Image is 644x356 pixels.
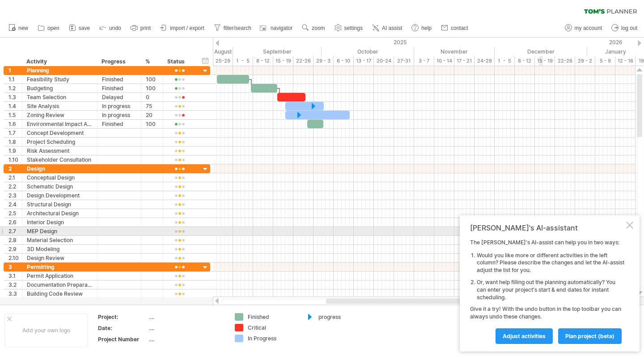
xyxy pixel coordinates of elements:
div: October 2025 [322,47,414,56]
div: 27-31 [394,56,414,66]
span: import / export [170,25,204,31]
div: 100 [146,84,158,92]
div: 1 [8,66,22,75]
span: filter/search [224,25,251,31]
span: zoom [312,25,325,31]
div: 20-24 [374,56,394,66]
a: undo [97,22,124,34]
a: Adjust activities [496,328,553,344]
div: Interior Design [27,218,93,226]
div: Budgeting [27,84,93,92]
div: 3.1 [8,272,22,280]
div: 2.7 [8,227,22,235]
div: September 2025 [233,47,322,56]
div: November 2025 [414,47,495,56]
div: Activity [26,57,92,66]
div: 1.8 [8,138,22,146]
div: In progress [102,102,136,110]
div: Progress [102,57,136,66]
div: 22-26 [293,56,314,66]
div: 1.5 [8,111,22,119]
div: 100 [146,120,158,128]
div: Permitting [27,263,93,271]
div: Building Code Review [27,289,93,298]
div: 75 [146,102,158,110]
div: In progress [102,111,136,119]
div: Material Selection [27,236,93,244]
div: 5 - 9 [595,56,615,66]
div: 2.9 [8,245,22,253]
a: save [67,22,93,34]
div: Schematic Design [27,182,93,191]
div: 15 - 19 [273,56,293,66]
span: help [421,25,432,31]
span: save [79,25,90,31]
a: import / export [158,22,207,34]
div: 2.2 [8,182,22,191]
div: 1.2 [8,84,22,92]
div: Conceptual Design [27,173,93,182]
div: 1.3 [8,93,22,101]
a: navigator [258,22,295,34]
span: Adjust activities [503,333,546,339]
span: log out [621,25,637,31]
div: 2.8 [8,236,22,244]
div: 3.2 [8,281,22,289]
div: 8 - 12 [253,56,273,66]
div: Feasibility Study [27,75,93,84]
a: new [6,22,31,34]
a: AI assist [370,22,405,34]
div: 25-29 [213,56,233,66]
div: 17 - 21 [454,56,475,66]
div: progress [318,313,367,321]
div: Design [27,164,93,173]
div: 3 - 7 [414,56,434,66]
a: print [128,22,153,34]
li: Or, want help filling out the planning automatically? You can enter your project's start & end da... [477,279,624,301]
div: .... [149,324,224,332]
div: .... [149,313,224,321]
div: 29 - 2 [575,56,595,66]
div: Finished [248,313,297,321]
div: The [PERSON_NAME]'s AI-assist can help you in two ways: Give it a try! With the undo button in th... [470,239,624,343]
div: 2.6 [8,218,22,226]
div: 15 - 19 [535,56,555,66]
div: 1.1 [8,75,22,84]
a: open [35,22,62,34]
span: undo [109,25,121,31]
span: AI assist [382,25,402,31]
div: Planning [27,66,93,75]
div: Design Review [27,254,93,262]
div: 100 [146,75,158,84]
div: In Progress [248,335,297,342]
div: Permit Application [27,272,93,280]
span: new [18,25,28,31]
div: Status [167,57,191,66]
div: Environmental Impact Assessment [27,120,93,128]
div: Risk Assessment [27,147,93,155]
a: help [409,22,434,34]
div: 0 [146,93,158,101]
div: Team Selection [27,93,93,101]
div: Stakeholder Consultation [27,155,93,164]
a: filter/search [212,22,254,34]
div: Zoning Review [27,111,93,119]
div: 1 - 5 [233,56,253,66]
span: open [47,25,59,31]
span: contact [451,25,468,31]
div: 20 [146,111,158,119]
div: 3.3 [8,289,22,298]
div: % [145,57,158,66]
div: 1.7 [8,129,22,137]
span: plan project (beta) [565,333,614,339]
div: Design Development [27,191,93,200]
span: navigator [271,25,292,31]
div: 3D Modeling [27,245,93,253]
div: 2.3 [8,191,22,200]
a: settings [332,22,365,34]
div: 29 - 3 [314,56,334,66]
li: Would you like more or different activities in the left column? Please describe the changes and l... [477,252,624,274]
div: Project Number [98,335,147,343]
div: 2.10 [8,254,22,262]
div: Concept Development [27,129,93,137]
